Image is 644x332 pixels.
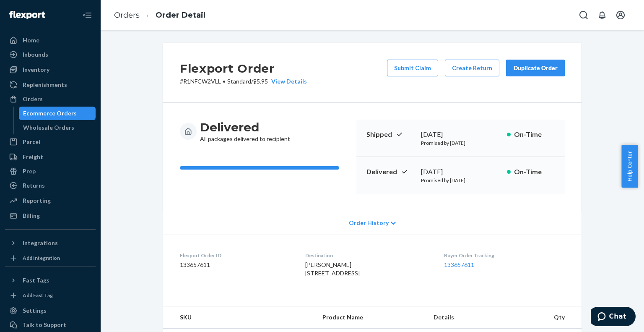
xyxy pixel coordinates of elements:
div: Inbounds [23,50,48,59]
a: Inbounds [5,48,96,61]
div: Wholesale Orders [23,123,74,132]
button: View Details [268,77,307,86]
a: Order Detail [156,10,205,20]
div: Freight [23,153,43,161]
p: On-Time [514,130,555,139]
a: Billing [5,209,96,222]
button: Create Return [445,60,499,76]
th: SKU [163,306,316,329]
div: Parcel [23,138,40,146]
th: Details [427,306,519,329]
div: Home [23,36,39,44]
iframe: Opens a widget where you can chat to one of our agents [591,307,636,328]
button: Help Center [621,145,638,188]
a: 133657611 [444,261,474,268]
a: Orders [114,10,140,20]
p: Promised by [DATE] [421,139,500,146]
p: Promised by [DATE] [421,177,500,184]
div: Reporting [23,196,51,205]
div: Fast Tags [23,276,49,285]
a: Add Integration [5,253,96,263]
div: Integrations [23,239,58,247]
p: # R1NFCW2VLL / $5.95 [180,77,307,86]
span: • [223,78,226,85]
th: Qty [519,306,582,329]
a: Home [5,34,96,47]
div: Billing [23,212,40,220]
div: Settings [23,306,47,315]
button: Open notifications [594,7,610,24]
h3: Delivered [200,120,290,135]
button: Fast Tags [5,274,96,287]
div: [DATE] [421,130,500,139]
span: Standard [227,78,251,85]
div: Add Fast Tag [23,292,53,299]
h2: Flexport Order [180,60,307,77]
a: Add Fast Tag [5,290,96,301]
div: [DATE] [421,167,500,177]
dd: 133657611 [180,261,292,269]
button: Close Navigation [79,7,96,24]
button: Talk to Support [5,318,96,332]
p: Shipped [366,130,414,139]
p: Delivered [366,167,414,177]
a: Replenishments [5,78,96,91]
a: Inventory [5,63,96,76]
button: Submit Claim [387,60,438,76]
a: Parcel [5,135,96,149]
dt: Flexport Order ID [180,252,292,259]
div: Inventory [23,65,49,74]
dt: Buyer Order Tracking [444,252,565,259]
div: Returns [23,181,45,190]
a: Prep [5,165,96,178]
button: Open account menu [612,7,629,24]
div: Orders [23,95,43,103]
div: Talk to Support [23,321,66,329]
div: All packages delivered to recipient [200,120,290,143]
p: On-Time [514,167,555,177]
img: Flexport logo [9,11,45,19]
a: Returns [5,179,96,192]
span: Order History [349,219,389,227]
dt: Destination [305,252,430,259]
a: Wholesale Orders [19,121,96,134]
button: Integrations [5,236,96,250]
div: Prep [23,167,36,175]
button: Duplicate Order [506,60,565,76]
a: Settings [5,304,96,317]
span: [PERSON_NAME] [STREET_ADDRESS] [305,261,360,277]
a: Reporting [5,194,96,207]
th: Product Name [316,306,427,329]
a: Ecommerce Orders [19,107,96,120]
div: Ecommerce Orders [23,109,77,118]
ol: breadcrumbs [107,3,212,28]
div: Add Integration [23,254,60,261]
a: Orders [5,92,96,106]
div: Duplicate Order [513,64,558,72]
a: Freight [5,150,96,164]
button: Open Search Box [575,7,592,24]
div: Replenishments [23,81,67,89]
